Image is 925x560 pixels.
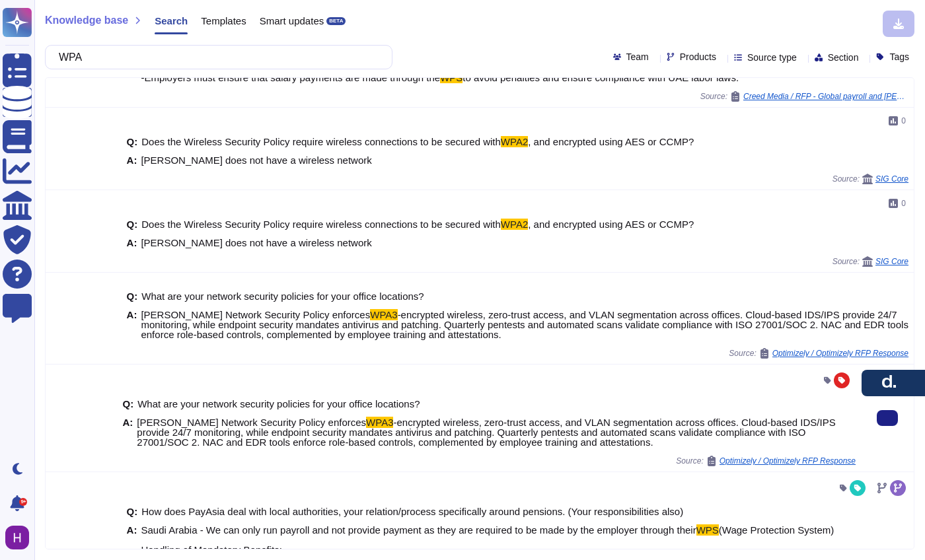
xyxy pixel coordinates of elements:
span: Source: [832,174,908,184]
span: SIG Core [875,175,908,183]
div: BETA [326,17,346,25]
span: Section [828,53,859,62]
mark: WPA2 [501,136,528,147]
button: user [3,523,38,552]
span: Smart updates [260,16,324,26]
span: Team [626,52,649,61]
span: Source: [832,256,908,267]
span: What are your network security policies for your office locations? [141,291,424,302]
span: Source: [676,456,856,466]
b: A: [122,417,133,447]
span: , and encrypted using AES or CCMP? [528,219,694,230]
b: Q: [122,399,133,409]
b: A: [127,310,137,339]
span: Knowledge base [45,15,128,26]
span: [PERSON_NAME] does not have a wireless network [141,237,371,248]
span: 0 [901,199,906,207]
span: Saudi Arabia - We can only run payroll and not provide payment as they are required to be made by... [141,524,696,536]
span: SIG Core [875,258,908,265]
span: [PERSON_NAME] does not have a wireless network [141,155,371,166]
span: 0 [901,117,906,125]
b: Q: [127,219,138,229]
span: Search [155,16,188,26]
b: A: [127,238,137,248]
span: [PERSON_NAME] Network Security Policy enforces [141,309,370,320]
input: Search a question or template... [52,46,379,69]
span: Templates [201,16,246,26]
span: Does the Wireless Security Policy require wireless connections to be secured with [141,219,501,230]
span: Tags [889,52,909,61]
span: Does the Wireless Security Policy require wireless connections to be secured with [141,136,501,147]
span: Optimizely / Optimizely RFP Response [720,457,856,465]
mark: WPA3 [370,309,397,320]
span: , and encrypted using AES or CCMP? [528,136,694,147]
span: to avoid penalties and ensure compliance with UAE labor laws. [462,72,739,83]
b: Q: [127,137,138,147]
b: Q: [127,507,138,516]
span: -encrypted wireless, zero-trust access, and VLAN segmentation across offices. Cloud-based IDS/IPS... [137,417,835,448]
span: -encrypted wireless, zero-trust access, and VLAN segmentation across offices. Cloud-based IDS/IPS... [141,309,908,340]
span: Source: [700,91,908,102]
b: A: [127,155,137,165]
mark: WPA3 [366,417,393,428]
span: How does PayAsia deal with local authorities, your relation/process specifically around pensions.... [141,506,683,517]
mark: WPA2 [501,219,528,230]
img: user [5,526,29,549]
span: Optimizely / Optimizely RFP Response [772,349,908,357]
span: Creed Media / RFP - Global payroll and [PERSON_NAME] IT [743,92,908,100]
span: Source: [729,348,908,359]
span: Source type [747,53,797,62]
mark: WPS [696,524,719,536]
span: What are your network security policies for your office locations? [137,398,420,409]
mark: WPS [440,72,462,83]
span: Products [680,52,716,61]
span: [PERSON_NAME] Network Security Policy enforces [137,417,366,428]
b: Q: [127,291,138,301]
div: 9+ [19,498,27,506]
